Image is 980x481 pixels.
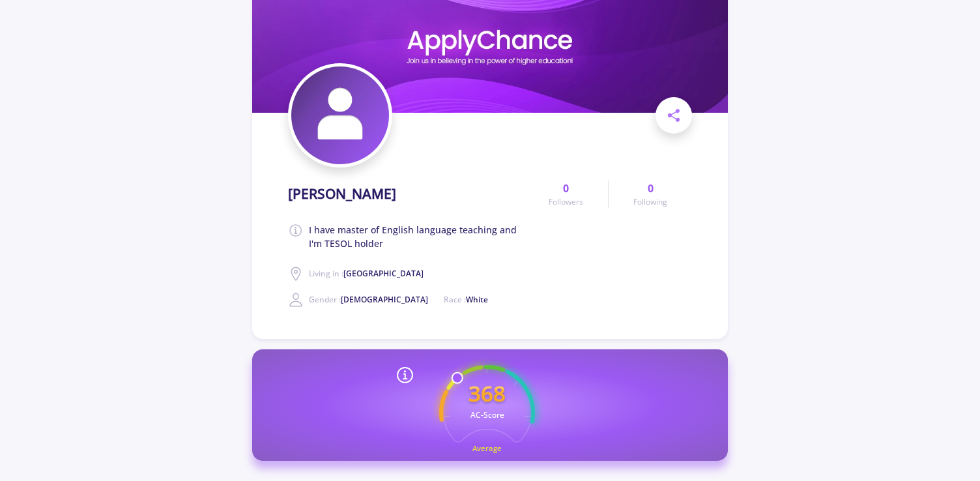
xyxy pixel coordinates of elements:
[633,196,667,208] span: Following
[608,181,692,208] a: 0Following
[309,294,428,305] span: Gender :
[472,443,502,453] text: Average
[291,66,389,164] img: Mandana Jovariavatar
[288,186,396,202] h1: [PERSON_NAME]
[466,294,488,305] span: White
[309,268,424,279] span: Living in :
[470,409,504,420] text: AC-Score
[549,196,583,208] span: Followers
[524,181,608,208] a: 0Followers
[648,181,654,196] span: 0
[563,181,569,196] span: 0
[309,223,524,250] span: I have master of English language teaching and I'm TESOL holder
[468,379,506,408] text: 368
[444,294,488,305] span: Race :
[341,294,428,305] span: [DEMOGRAPHIC_DATA]
[343,268,424,279] span: [GEOGRAPHIC_DATA]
